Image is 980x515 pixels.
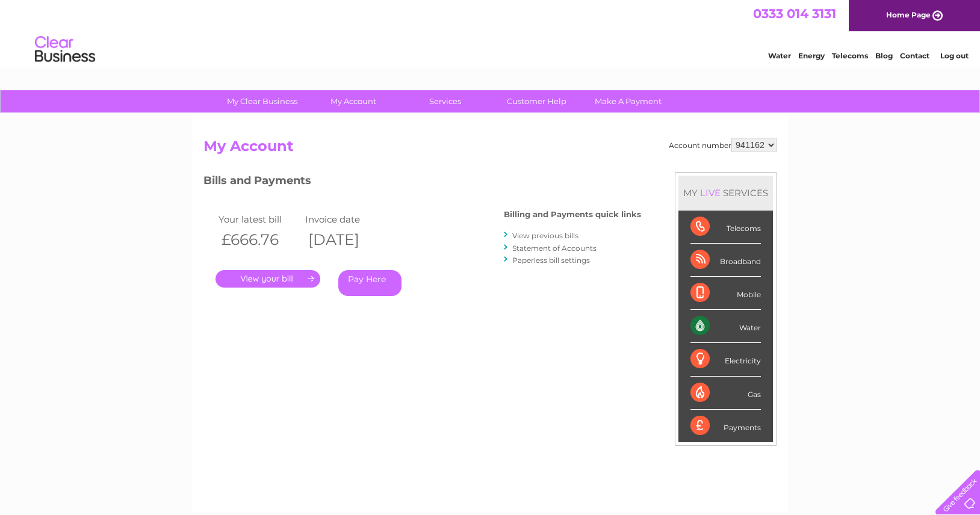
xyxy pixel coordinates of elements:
[798,51,825,60] a: Energy
[690,410,761,442] div: Payments
[216,211,302,227] td: Your latest bill
[875,51,893,60] a: Blog
[900,51,929,60] a: Contact
[395,90,495,113] a: Services
[940,51,969,60] a: Log out
[206,7,775,58] div: Clear Business is a trading name of Verastar Limited (registered in [GEOGRAPHIC_DATA] No. 3667643...
[690,377,761,410] div: Gas
[690,277,761,310] div: Mobile
[690,244,761,277] div: Broadband
[578,90,678,113] a: Make A Payment
[304,90,403,113] a: My Account
[216,227,302,252] th: £666.76
[34,31,96,68] img: logo.png
[203,138,777,161] h2: My Account
[302,211,389,227] td: Invoice date
[690,211,761,244] div: Telecoms
[512,256,590,265] a: Paperless bill settings
[203,172,641,193] h3: Bills and Payments
[302,227,389,252] th: [DATE]
[487,90,586,113] a: Customer Help
[690,310,761,343] div: Water
[698,187,723,199] div: LIVE
[512,244,597,253] a: Statement of Accounts
[216,270,320,288] a: .
[669,138,777,152] div: Account number
[504,210,641,219] h4: Billing and Payments quick links
[768,51,791,60] a: Water
[678,176,773,210] div: MY SERVICES
[753,6,836,21] a: 0333 014 3131
[690,343,761,376] div: Electricity
[512,231,578,240] a: View previous bills
[832,51,868,60] a: Telecoms
[338,270,402,296] a: Pay Here
[212,90,312,113] a: My Clear Business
